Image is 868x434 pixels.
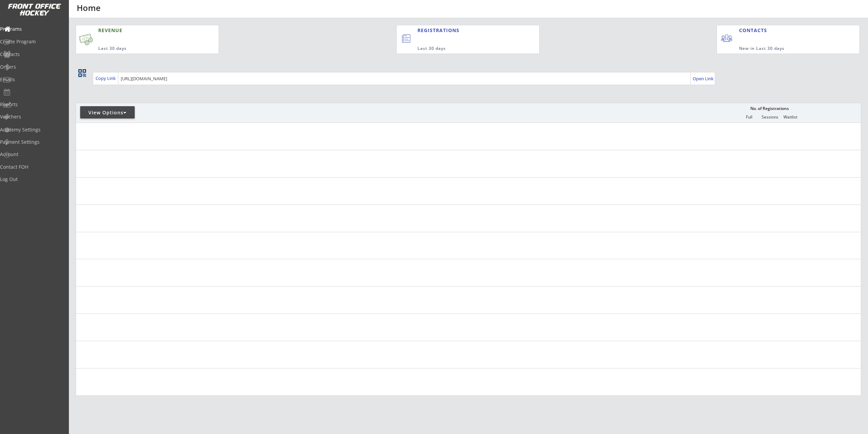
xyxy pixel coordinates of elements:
a: Open Link [693,74,714,83]
div: Open Link [693,76,714,82]
div: CONTACTS [739,27,770,34]
div: REGISTRATIONS [417,27,507,34]
div: Sessions [760,115,780,120]
div: Last 30 days [417,46,511,52]
div: Waitlist [780,115,800,120]
div: View Options [80,109,135,116]
div: Full [739,115,759,120]
div: Copy Link [95,75,117,81]
button: qr_code [77,68,87,78]
div: New in Last 30 days [739,46,828,52]
div: REVENUE [98,27,186,34]
div: Last 30 days [98,46,186,52]
div: No. of Registrations [748,106,791,111]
